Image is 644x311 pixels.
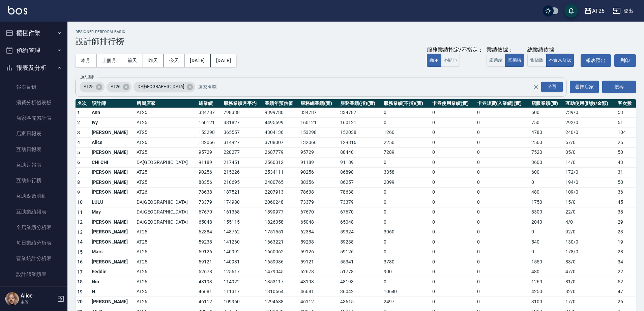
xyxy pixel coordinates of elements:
[530,167,564,177] td: 600
[616,128,636,138] td: 104
[564,177,616,188] td: 194 / 0
[77,150,80,155] span: 5
[299,227,338,237] td: 62384
[90,247,135,257] td: Mars
[616,99,636,108] th: 客次數
[564,187,616,197] td: 109 / 0
[76,54,96,67] button: 本月
[3,79,65,95] a: 報表目錄
[487,54,505,67] button: 虛業績
[222,118,263,128] td: 381827
[564,207,616,217] td: 22 / 0
[77,160,80,165] span: 6
[431,197,475,207] td: 0
[77,110,80,115] span: 1
[431,237,475,247] td: 0
[616,187,636,197] td: 36
[546,54,574,67] button: 不含入店販
[263,147,299,158] td: 2687779
[135,108,197,118] td: AT25
[564,227,616,237] td: 92 / 0
[3,142,65,157] a: 互助日報表
[80,83,97,90] span: AT25
[339,237,382,247] td: 59238
[263,138,299,148] td: 3708007
[475,158,529,168] td: 0
[564,247,616,257] td: 178 / 0
[475,247,529,257] td: 0
[222,167,263,177] td: 215226
[339,227,382,237] td: 59324
[299,118,338,128] td: 160121
[564,197,616,207] td: 15 / 0
[299,128,338,138] td: 153298
[77,259,83,264] span: 16
[77,279,83,284] span: 18
[431,207,475,217] td: 0
[222,247,263,257] td: 140992
[77,179,80,185] span: 8
[222,158,263,168] td: 217451
[3,251,65,266] a: 營業統計分析表
[222,99,263,108] th: 服務業績月平均
[339,257,382,267] td: 55341
[263,207,299,217] td: 1899977
[530,108,564,118] td: 600
[197,197,222,207] td: 73379
[135,158,197,168] td: DA[GEOGRAPHIC_DATA]
[530,147,564,158] td: 7520
[382,227,431,237] td: 3060
[135,197,197,207] td: DA[GEOGRAPHIC_DATA]
[135,227,197,237] td: AT25
[564,4,578,18] button: save
[616,197,636,207] td: 45
[21,292,55,299] h5: Alice
[382,197,431,207] td: 0
[135,217,197,227] td: DA[GEOGRAPHIC_DATA]
[263,217,299,227] td: 1826358
[339,207,382,217] td: 67670
[263,237,299,247] td: 1663221
[3,282,65,298] a: 設計師日報表
[134,82,195,92] div: DA[GEOGRAPHIC_DATA]
[616,147,636,158] td: 50
[431,257,475,267] td: 0
[299,257,338,267] td: 59121
[135,177,197,188] td: AT25
[564,147,616,158] td: 35 / 0
[143,54,164,67] button: 昨天
[3,157,65,173] a: 互助月報表
[135,207,197,217] td: DA[GEOGRAPHIC_DATA]
[299,207,338,217] td: 67670
[616,177,636,188] td: 50
[475,237,529,247] td: 0
[382,118,431,128] td: 0
[592,7,605,15] div: AT26
[135,118,197,128] td: AT25
[475,257,529,267] td: 0
[564,118,616,128] td: 292 / 0
[197,138,222,148] td: 132066
[581,54,611,67] a: 報表匯出
[475,197,529,207] td: 0
[77,219,83,225] span: 12
[263,158,299,168] td: 2560312
[431,147,475,158] td: 0
[431,247,475,257] td: 0
[90,207,135,217] td: May
[475,167,529,177] td: 0
[382,187,431,197] td: 0
[527,47,577,54] div: 總業績依據：
[134,83,188,90] span: DA[GEOGRAPHIC_DATA]
[77,229,83,235] span: 13
[222,108,263,118] td: 798338
[135,128,197,138] td: AT25
[77,170,80,175] span: 7
[339,118,382,128] td: 160121
[263,187,299,197] td: 2207913
[431,138,475,148] td: 0
[530,187,564,197] td: 480
[21,299,55,305] p: 主管
[76,99,90,108] th: 名次
[90,187,135,197] td: [PERSON_NAME]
